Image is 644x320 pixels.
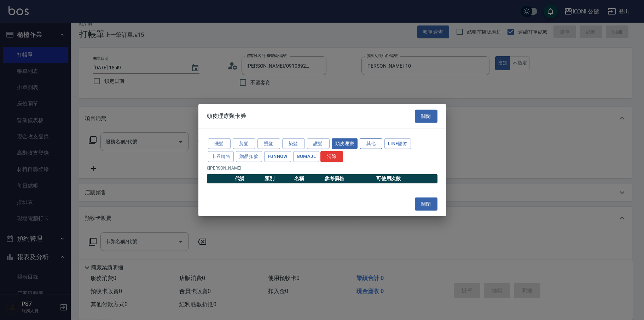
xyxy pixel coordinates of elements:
[236,151,262,162] button: 贈品扣款
[208,151,234,162] button: 卡券銷售
[293,151,319,162] button: GOMAJL
[375,174,437,183] th: 可使用次數
[233,138,255,149] button: 剪髮
[332,138,358,149] button: 頭皮理療
[307,138,330,149] button: 護髮
[415,198,437,211] button: 關閉
[263,174,292,183] th: 類別
[208,138,231,149] button: 洗髮
[264,151,291,162] button: FUNNOW
[323,174,375,183] th: 參考價格
[292,174,322,183] th: 名稱
[207,165,437,171] p: 0 [PERSON_NAME]
[282,138,305,149] button: 染髮
[320,151,343,162] button: 清除
[415,110,437,123] button: 關閉
[207,113,246,120] span: 頭皮理療類卡券
[384,138,411,149] button: LINE酷券
[360,138,382,149] button: 其他
[257,138,280,149] button: 燙髮
[233,174,263,183] th: 代號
